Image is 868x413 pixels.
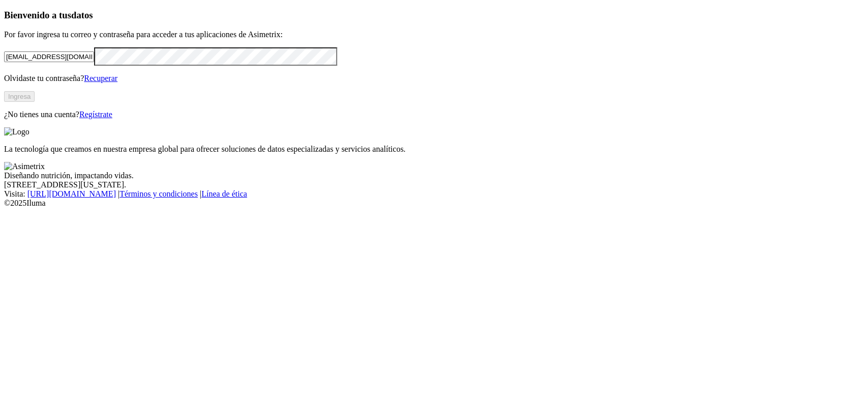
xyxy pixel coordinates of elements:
div: © 2025 Iluma [4,199,864,208]
div: Diseñando nutrición, impactando vidas. [4,171,864,180]
a: Recuperar [84,74,117,82]
span: datos [71,10,93,20]
div: [STREET_ADDRESS][US_STATE]. [4,180,864,189]
a: Términos y condiciones [119,189,198,198]
input: Tu correo [4,51,94,62]
p: Por favor ingresa tu correo y contraseña para acceder a tus aplicaciones de Asimetrix: [4,30,864,39]
a: Línea de ética [201,189,247,198]
p: ¿No tienes una cuenta? [4,110,864,119]
div: Visita : | | [4,189,864,199]
h3: Bienvenido a tus [4,10,864,21]
a: Regístrate [79,110,112,119]
a: [URL][DOMAIN_NAME] [27,189,116,198]
p: Olvidaste tu contraseña? [4,74,864,83]
p: La tecnología que creamos en nuestra empresa global para ofrecer soluciones de datos especializad... [4,145,864,154]
img: Asimetrix [4,162,45,171]
img: Logo [4,127,29,136]
button: Ingresa [4,91,35,102]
